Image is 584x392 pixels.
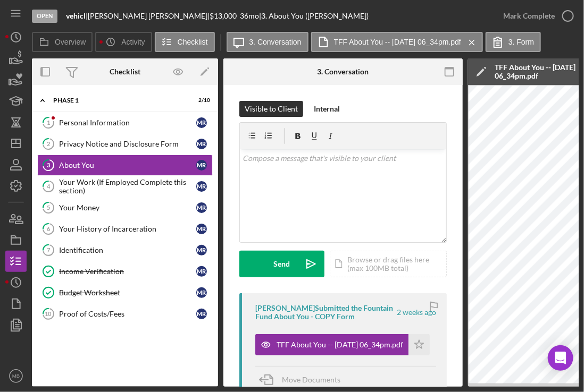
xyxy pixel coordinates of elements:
[37,303,213,325] a: 10Proof of Costs/FeesMR
[47,119,50,126] tspan: 1
[397,308,436,317] time: 2025-09-02 22:34
[196,224,207,234] div: M R
[5,365,27,387] button: MB
[314,101,340,117] div: Internal
[59,178,196,195] div: Your Work (If Employed Complete this section)
[318,67,369,76] div: 3. Conversation
[282,375,340,384] span: Move Documents
[196,160,207,171] div: M R
[548,345,573,371] div: Open Intercom Messenger
[196,181,207,192] div: M R
[196,139,207,149] div: M R
[37,133,213,155] a: 2Privacy Notice and Disclosure FormMR
[37,112,213,133] a: 1Personal InformationMR
[255,304,395,321] div: [PERSON_NAME] Submitted the Fountain Fund About You - COPY Form
[66,11,86,20] b: vehicl
[196,245,207,255] div: M R
[53,97,183,104] div: Phase 1
[493,5,579,27] button: Mark Complete
[191,97,210,104] div: 2 / 10
[88,12,210,20] div: [PERSON_NAME] [PERSON_NAME] |
[47,246,51,253] tspan: 7
[45,310,52,317] tspan: 10
[121,38,145,46] label: Activity
[37,282,213,303] a: Budget WorksheetMR
[55,38,86,46] label: Overview
[239,101,303,117] button: Visible to Client
[196,266,207,277] div: M R
[210,11,237,20] span: $13,000
[110,67,140,76] div: Checklist
[503,5,555,27] div: Mark Complete
[37,218,213,240] a: 6Your History of IncarcerationMR
[196,287,207,298] div: M R
[308,101,345,117] button: Internal
[334,38,461,46] label: TFF About You -- [DATE] 06_34pm.pdf
[59,267,196,276] div: Income Verification
[59,118,196,127] div: Personal Information
[47,225,51,232] tspan: 6
[59,203,196,212] div: Your Money
[239,251,324,277] button: Send
[59,288,196,297] div: Budget Worksheet
[227,32,308,52] button: 3. Conversation
[47,183,51,190] tspan: 4
[59,161,196,169] div: About You
[95,32,152,52] button: Activity
[37,240,213,261] a: 7IdentificationMR
[47,140,50,147] tspan: 2
[245,101,298,117] div: Visible to Client
[255,334,430,355] button: TFF About You -- [DATE] 06_34pm.pdf
[240,12,259,20] div: 36 mo
[37,197,213,218] a: 5Your MoneyMR
[32,32,93,52] button: Overview
[486,32,541,52] button: 3. Form
[47,204,50,211] tspan: 5
[196,117,207,128] div: M R
[66,12,88,20] div: |
[59,246,196,254] div: Identification
[59,310,196,318] div: Proof of Costs/Fees
[311,32,483,52] button: TFF About You -- [DATE] 06_34pm.pdf
[249,38,302,46] label: 3. Conversation
[59,140,196,148] div: Privacy Notice and Disclosure Form
[47,161,50,168] tspan: 3
[12,373,20,379] text: MB
[196,202,207,213] div: M R
[196,309,207,319] div: M R
[277,340,403,349] div: TFF About You -- [DATE] 06_34pm.pdf
[32,10,57,23] div: Open
[59,225,196,233] div: Your History of Incarceration
[274,251,290,277] div: Send
[259,12,369,20] div: | 3. About You ([PERSON_NAME])
[37,155,213,176] a: 3About YouMR
[155,32,215,52] button: Checklist
[508,38,534,46] label: 3. Form
[37,176,213,197] a: 4Your Work (If Employed Complete this section)MR
[37,261,213,282] a: Income VerificationMR
[178,38,208,46] label: Checklist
